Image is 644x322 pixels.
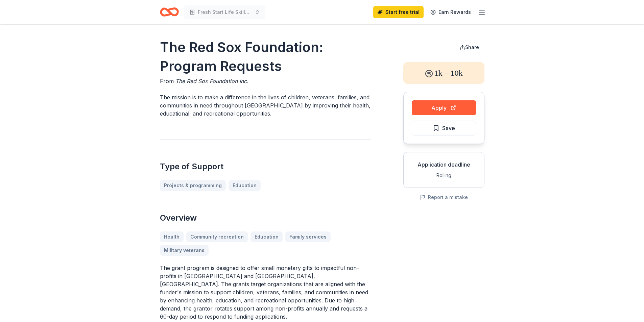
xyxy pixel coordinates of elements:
span: Share [465,44,479,50]
h2: Type of Support [160,161,371,172]
div: 1k – 10k [403,62,484,84]
span: The Red Sox Foundation Inc. [175,78,248,84]
a: Home [160,4,179,20]
p: The grant program is designed to offer small monetary gifts to impactful non-profits in [GEOGRAPH... [160,264,371,321]
button: Fresh Start Life Skills Program [184,5,265,19]
a: Education [229,180,261,191]
button: Report a mistake [420,193,468,201]
button: Save [412,121,476,135]
h1: The Red Sox Foundation: Program Requests [160,38,371,76]
p: The mission is to make a difference in the lives of children, veterans, families, and communities... [160,93,371,118]
span: Save [442,124,455,132]
div: From [160,77,371,85]
button: Share [454,41,484,54]
h2: Overview [160,213,371,223]
div: Application deadline [409,160,479,169]
a: Projects & programming [160,180,226,191]
button: Apply [412,100,476,115]
a: Earn Rewards [426,6,475,18]
a: Start free trial [373,6,424,18]
span: Fresh Start Life Skills Program [198,8,252,16]
div: Rolling [409,171,479,179]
